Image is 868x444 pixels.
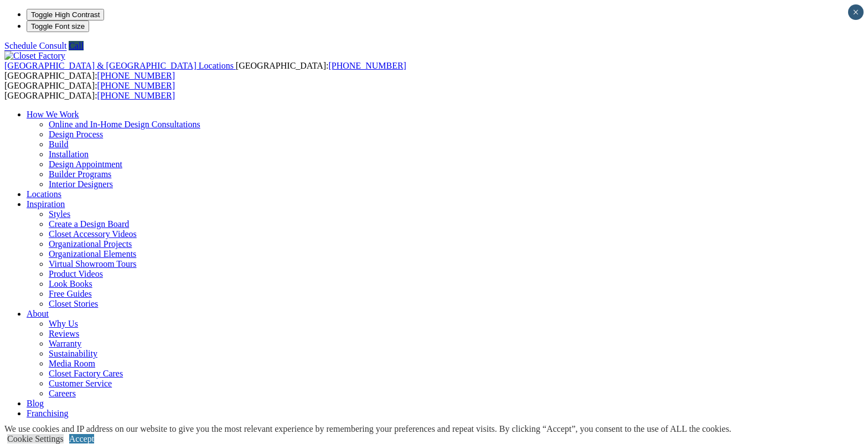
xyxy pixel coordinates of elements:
a: [PHONE_NUMBER] [97,71,175,80]
a: Media Room [49,359,95,368]
a: Call [69,41,84,50]
a: [GEOGRAPHIC_DATA] & [GEOGRAPHIC_DATA] Locations [4,61,236,70]
a: Design Appointment [49,159,122,169]
a: Installation [49,149,89,159]
a: Warranty [49,339,81,348]
div: We use cookies and IP address on our website to give you the most relevant experience by remember... [4,424,731,434]
a: Virtual Showroom Tours [49,259,137,269]
a: Cookie Settings [7,434,64,443]
a: Blog [27,399,44,408]
a: Online and In-Home Design Consultations [49,120,200,129]
a: Build [49,140,69,149]
a: Closet Factory Cares [49,369,123,378]
a: Accept [69,434,94,443]
a: Free Guides [49,289,92,298]
span: Toggle High Contrast [31,11,100,19]
a: Design Process [49,130,103,139]
button: Toggle High Contrast [27,9,104,20]
a: Organizational Projects [49,239,132,249]
a: Reviews [49,329,79,338]
a: Inspiration [27,199,65,209]
button: Toggle Font size [27,20,89,32]
a: [PHONE_NUMBER] [328,61,406,70]
span: [GEOGRAPHIC_DATA]: [GEOGRAPHIC_DATA]: [4,61,406,80]
a: Closet Stories [49,299,98,308]
a: Locations [27,189,61,199]
a: Careers [49,389,76,398]
a: Interior Designers [49,179,113,189]
a: About [27,309,49,318]
img: Closet Factory [4,51,65,61]
button: Close [848,4,864,20]
a: Styles [49,209,70,219]
a: Closet Accessory Videos [49,229,137,239]
a: Sustainability [49,349,97,358]
a: How We Work [27,110,79,119]
a: Why Us [49,319,78,328]
a: Create a Design Board [49,219,129,229]
span: Toggle Font size [31,22,85,30]
a: Product Videos [49,269,103,278]
a: [PHONE_NUMBER] [97,91,175,100]
span: [GEOGRAPHIC_DATA] & [GEOGRAPHIC_DATA] Locations [4,61,234,70]
a: Franchising [27,409,69,418]
a: Builder Programs [49,169,111,179]
a: Schedule Consult [4,41,66,50]
a: Look Books [49,279,92,288]
a: Organizational Elements [49,249,136,259]
span: [GEOGRAPHIC_DATA]: [GEOGRAPHIC_DATA]: [4,81,175,100]
a: Customer Service [49,379,112,388]
a: [PHONE_NUMBER] [97,81,175,90]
